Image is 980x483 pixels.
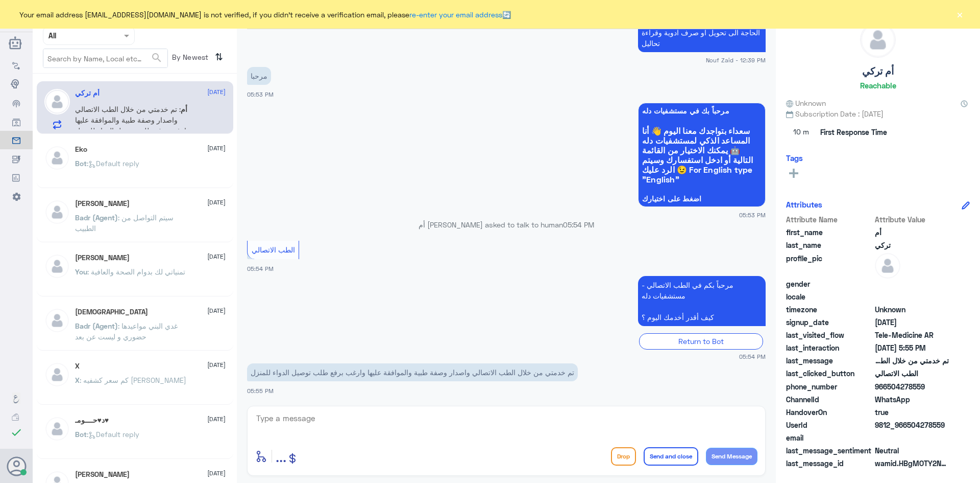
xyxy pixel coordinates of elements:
[7,456,26,476] button: Avatar
[247,363,578,381] p: 13/8/2025, 5:55 PM
[786,153,803,163] h6: Tags
[409,10,502,19] a: re-enter your email address
[786,458,873,469] span: last_message_id
[644,447,698,466] button: Send and close
[739,352,766,361] span: 05:54 PM
[10,426,22,439] i: check
[75,213,174,233] span: : سيتم التواصل من الطبيب
[75,308,148,316] h5: سبحان الله
[786,98,826,108] span: Unknown
[739,211,766,219] span: 05:53 PM
[75,213,118,222] span: Badr (Agent)
[87,430,139,439] span: : Default reply
[75,321,178,341] span: : غدي البني مواعيدها حضوري و ليست عن بعد
[786,304,873,315] span: timezone
[786,240,873,250] span: last_name
[75,254,130,262] h5: Mohammed ALRASHED
[875,407,949,418] span: true
[786,123,817,142] span: 10 m
[247,265,274,272] span: 05:54 PM
[44,199,70,225] img: defaultAdmin.png
[207,306,226,315] span: [DATE]
[87,267,185,276] span: : تمنياتي لك بدوام الصحة والعافية
[786,407,873,418] span: HandoverOn
[44,362,70,387] img: defaultAdmin.png
[875,458,949,469] span: wamid.HBgMOTY2NTA0Mjc4NTU5FQIAEhgUM0E4RjREN0E0QUYwRkNGMkY1MEEA
[875,330,949,340] span: Tele-Medicine AR
[862,65,894,77] h5: أم تركي
[786,108,970,119] span: Subscription Date : [DATE]
[75,376,80,384] span: X
[875,394,949,405] span: 2
[875,291,949,302] span: null
[954,9,965,19] button: ×
[786,394,873,405] span: ChannelId
[207,144,226,153] span: [DATE]
[247,219,766,230] p: أم [PERSON_NAME] asked to talk to human
[786,381,873,392] span: phone_number
[43,49,167,67] input: Search by Name, Local etc…
[786,317,873,328] span: signup_date
[75,430,87,439] span: Bot
[181,105,187,113] span: أم
[75,145,87,154] h5: Eko
[44,89,70,114] img: defaultAdmin.png
[75,199,130,208] h5: Anas
[247,387,274,394] span: 05:55 PM
[611,447,636,466] button: Drop
[44,308,70,333] img: defaultAdmin.png
[786,342,873,353] span: last_interaction
[786,253,873,277] span: profile_pic
[207,252,226,261] span: [DATE]
[820,127,887,137] span: First Response Time
[276,445,286,468] button: ...
[875,240,949,250] span: تركي
[168,49,211,69] span: By Newest
[786,432,873,443] span: email
[875,355,949,366] span: تم خدمتي من خلال الطب الاتصالي واصدار وصفة طبية والموافقة عليها وارغب برفع طلب توصيل الدواء للمنزل
[642,107,762,115] span: مرحباً بك في مستشفيات دله
[875,381,949,392] span: 966504278559
[642,126,762,184] span: سعداء بتواجدك معنا اليوم 👋 أنا المساعد الذكي لمستشفيات دله 🤖 يمكنك الاختيار من القائمة التالية أو...
[75,321,118,330] span: Badr (Agent)
[207,415,226,424] span: [DATE]
[875,304,949,315] span: Unknown
[638,276,766,326] p: 13/8/2025, 5:54 PM
[875,253,900,279] img: defaultAdmin.png
[75,470,130,479] h5: ابو سلمان
[75,159,87,168] span: Bot
[875,279,949,289] span: null
[75,362,80,371] h5: X
[207,87,226,97] span: [DATE]
[786,200,822,209] h6: Attributes
[642,195,762,203] span: اضغط على اختيارك
[215,49,223,65] i: ⇅
[786,214,873,225] span: Attribute Name
[44,254,70,279] img: defaultAdmin.png
[87,159,139,168] span: : Default reply
[875,368,949,379] span: الطب الاتصالي
[75,267,87,276] span: You
[44,145,70,171] img: defaultAdmin.png
[75,416,109,425] h5: د♥حــــومـ♥
[786,279,873,289] span: gender
[151,52,163,64] span: search
[207,198,226,207] span: [DATE]
[19,9,511,20] span: Your email address [EMAIL_ADDRESS][DOMAIN_NAME] is not verified, if you didn't receive a verifica...
[247,91,274,98] span: 05:53 PM
[875,227,949,238] span: أم
[875,445,949,456] span: 0
[207,360,226,370] span: [DATE]
[875,342,949,353] span: 2025-08-13T14:55:19.256Z
[276,447,286,465] span: ...
[75,105,190,135] span: : تم خدمتي من خلال الطب الاتصالي واصدار وصفة طبية والموافقة عليها وارغب برفع طلب توصيل الدواء للمنزل
[875,432,949,443] span: null
[44,416,70,442] img: defaultAdmin.png
[786,355,873,366] span: last_message
[151,50,163,66] button: search
[207,469,226,478] span: [DATE]
[786,368,873,379] span: last_clicked_button
[786,420,873,430] span: UserId
[639,333,763,349] div: Return to Bot
[786,227,873,238] span: first_name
